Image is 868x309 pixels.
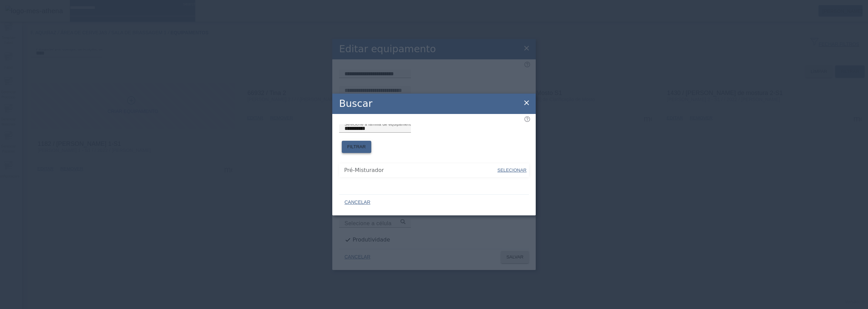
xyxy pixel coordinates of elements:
[342,141,371,153] button: FILTRAR
[344,199,370,206] span: CANCELAR
[344,166,497,174] span: Pré-Misturador
[347,143,366,150] span: FILTRAR
[497,168,527,173] span: SELECIONAR
[339,196,376,209] button: CANCELAR
[339,96,372,111] h2: Buscar
[344,122,414,126] mat-label: Selecione a família de equipamento
[497,164,527,176] button: SELECIONAR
